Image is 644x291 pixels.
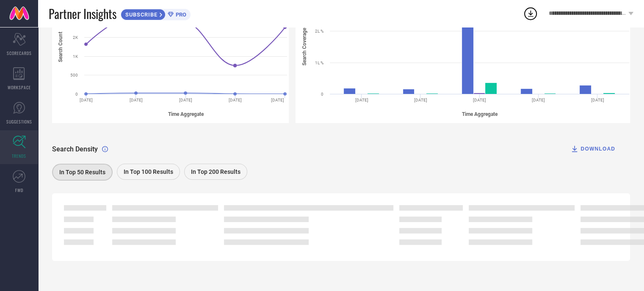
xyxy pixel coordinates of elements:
span: In Top 50 Results [59,169,105,176]
text: [DATE] [414,98,427,102]
tspan: Time Aggregate [168,111,204,117]
text: 1L % [315,60,323,65]
tspan: Time Aggregate [462,111,498,117]
text: 2L % [315,29,323,33]
span: SCORECARDS [7,50,32,56]
tspan: Search Count [58,32,64,62]
text: 1K [73,54,78,59]
span: Search Density [52,145,98,153]
text: [DATE] [355,98,368,102]
text: [DATE] [473,98,486,102]
text: [DATE] [80,98,93,102]
span: In Top 100 Results [124,168,173,175]
tspan: Search Coverage [301,27,307,66]
span: FWD [15,187,23,193]
text: [DATE] [532,98,545,102]
span: WORKSPACE [8,84,31,91]
div: DOWNLOAD [570,145,615,153]
text: [DATE] [271,98,284,102]
text: [DATE] [591,98,604,102]
text: [DATE] [179,98,192,102]
text: [DATE] [130,98,143,102]
span: SUBSCRIBE [121,11,160,18]
text: [DATE] [229,98,242,102]
text: 0 [321,92,323,96]
span: TRENDS [12,153,26,159]
span: PRO [174,11,186,18]
span: Partner Insights [49,5,116,22]
text: 0 [75,92,78,96]
span: SUGGESTIONS [6,118,32,125]
span: In Top 200 Results [191,168,240,175]
div: Open download list [523,6,538,21]
button: DOWNLOAD [560,140,626,157]
text: 500 [70,73,78,77]
a: SUBSCRIBEPRO [121,7,191,20]
text: 2K [73,35,78,40]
